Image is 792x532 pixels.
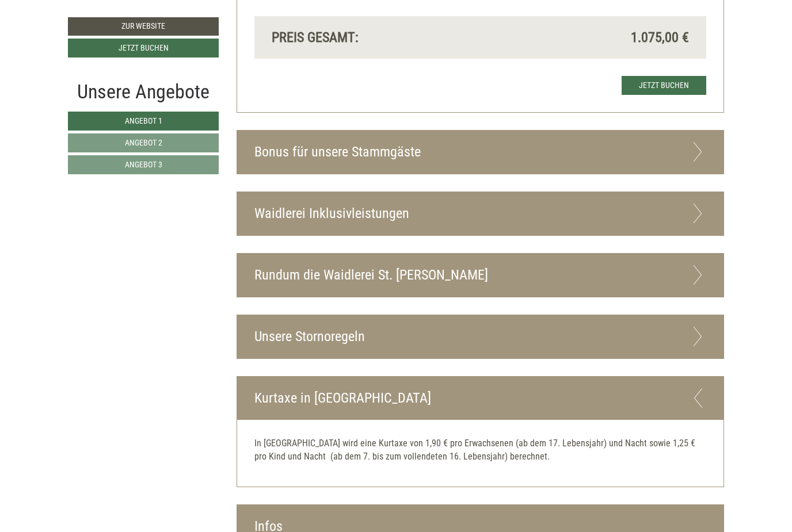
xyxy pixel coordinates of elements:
a: Jetzt buchen [68,39,219,58]
div: Unsere Stornoregeln [237,315,724,358]
div: Waidlerei Inklusivleistungen [237,192,724,235]
div: Unsere Angebote [68,78,219,106]
a: Zur Website [68,17,219,36]
div: Kurtaxe in [GEOGRAPHIC_DATA] [237,377,724,420]
div: Rundum die Waidlerei St. [PERSON_NAME] [237,254,724,297]
span: 1.075,00 € [631,28,689,47]
p: In [GEOGRAPHIC_DATA] wird eine Kurtaxe von 1,90 € pro Erwachsenen (ab dem 17. Lebensjahr) und Nac... [254,437,707,464]
div: Preis gesamt: [263,28,481,47]
span: Angebot 1 [125,116,162,125]
span: Angebot 2 [125,138,162,147]
div: Bonus für unsere Stammgäste [237,131,724,174]
span: Angebot 3 [125,160,162,169]
a: Jetzt buchen [622,76,706,95]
